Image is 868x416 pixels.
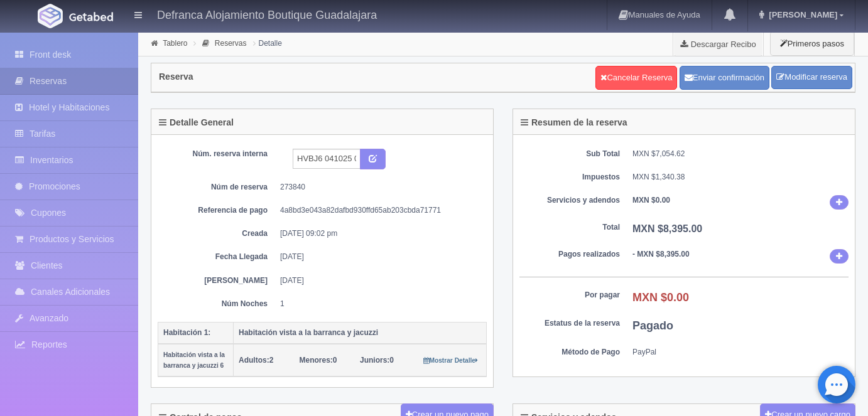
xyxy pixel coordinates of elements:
[766,10,837,19] span: [PERSON_NAME]
[280,299,477,309] dd: 1
[519,172,620,183] dt: Impuestos
[519,195,620,206] dt: Servicios y adendos
[167,182,268,193] dt: Núm de reserva
[69,12,113,21] img: Getabed
[632,223,702,234] b: MXN $8,395.00
[167,275,268,286] dt: [PERSON_NAME]
[360,356,389,365] strong: Juniors:
[163,39,187,48] a: Tablero
[280,228,477,239] dd: [DATE] 09:02 pm
[163,351,225,369] small: Habitación vista a la barranca y jacuzzi 6
[632,250,690,259] b: - MXN $8,395.00
[167,149,268,159] dt: Núm. reserva interna
[632,319,673,332] b: Pagado
[519,149,620,159] dt: Sub Total
[300,356,333,365] strong: Menores:
[521,118,627,127] h4: Resumen de la reserva
[159,72,193,82] h4: Reserva
[167,205,268,216] dt: Referencia de pago
[215,39,247,48] a: Reservas
[234,322,487,344] th: Habitación vista a la barranca y jacuzzi
[673,31,763,56] a: Descargar Recibo
[632,172,849,183] dd: MXN $1,340.38
[250,37,285,49] li: Detalle
[239,356,269,365] strong: Adultos:
[423,356,478,365] a: Mostrar Detalle
[167,228,268,239] dt: Creada
[632,347,849,358] dd: PayPal
[360,356,394,365] span: 0
[163,328,210,337] b: Habitación 1:
[167,252,268,262] dt: Fecha Llegada
[280,275,477,286] dd: [DATE]
[280,182,477,193] dd: 273840
[519,347,620,358] dt: Método de Pago
[167,299,268,309] dt: Núm Noches
[632,291,689,304] b: MXN $0.00
[38,4,63,28] img: Getabed
[157,6,377,22] h4: Defranca Alojamiento Boutique Guadalajara
[519,318,620,329] dt: Estatus de la reserva
[239,356,273,365] span: 2
[280,205,477,216] dd: 4a8bd3e043a82dafbd930ffd65ab203cbda71771
[423,357,478,364] small: Mostrar Detalle
[159,118,234,127] h4: Detalle General
[632,149,849,159] dd: MXN $7,054.62
[300,356,337,365] span: 0
[519,249,620,260] dt: Pagos realizados
[771,66,852,89] a: Modificar reserva
[770,31,854,56] button: Primeros pasos
[280,252,477,262] dd: [DATE]
[632,196,670,205] b: MXN $0.00
[680,66,769,90] button: Enviar confirmación
[519,222,620,233] dt: Total
[595,66,677,90] a: Cancelar Reserva
[519,290,620,301] dt: Por pagar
